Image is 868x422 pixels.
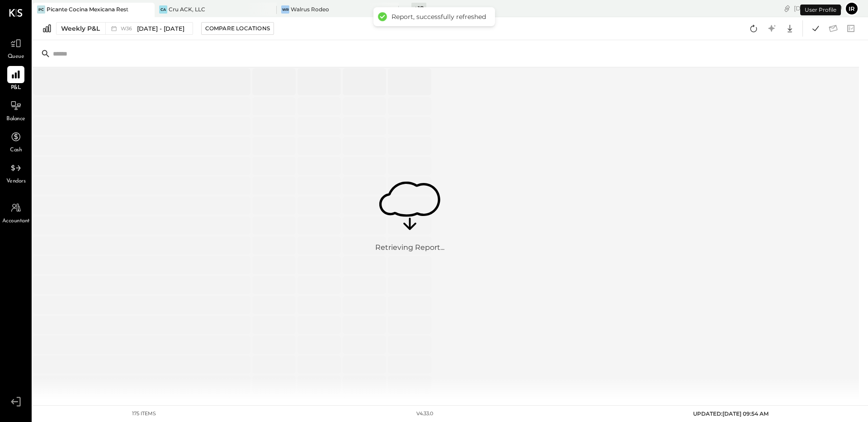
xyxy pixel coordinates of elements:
a: Accountant [0,199,31,225]
div: Cru ACK, LLC [169,5,205,13]
button: Ir [844,1,859,16]
a: Queue [0,35,31,61]
div: 175 items [132,410,156,417]
div: Retrieving Report... [375,243,444,253]
button: Weekly P&L W36[DATE] - [DATE] [56,22,193,35]
span: W36 [121,26,135,31]
span: P&L [11,84,21,92]
a: P&L [0,66,31,92]
a: Vendors [0,159,31,186]
div: WR [281,5,289,14]
div: PC [37,5,45,14]
span: Queue [8,53,24,61]
div: + 18 [411,3,426,14]
div: User Profile [800,5,841,15]
div: Walrus Rodeo [291,5,329,13]
a: Cash [0,128,31,155]
div: CA [159,5,167,14]
button: Compare Locations [201,22,274,35]
span: Balance [6,115,25,123]
a: Balance [0,97,31,123]
div: Picante Cocina Mexicana Rest [47,5,128,13]
span: Cash [10,146,22,155]
span: Vendors [6,178,26,186]
span: UPDATED: [DATE] 09:54 AM [693,410,769,417]
span: [DATE] - [DATE] [137,24,184,33]
span: Accountant [2,217,30,225]
div: Report, successfully refreshed [392,13,486,21]
div: v 4.33.0 [416,410,433,417]
div: Weekly P&L [61,24,100,33]
div: copy link [783,4,792,13]
div: [DATE] [794,4,842,13]
div: Compare Locations [205,24,270,32]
